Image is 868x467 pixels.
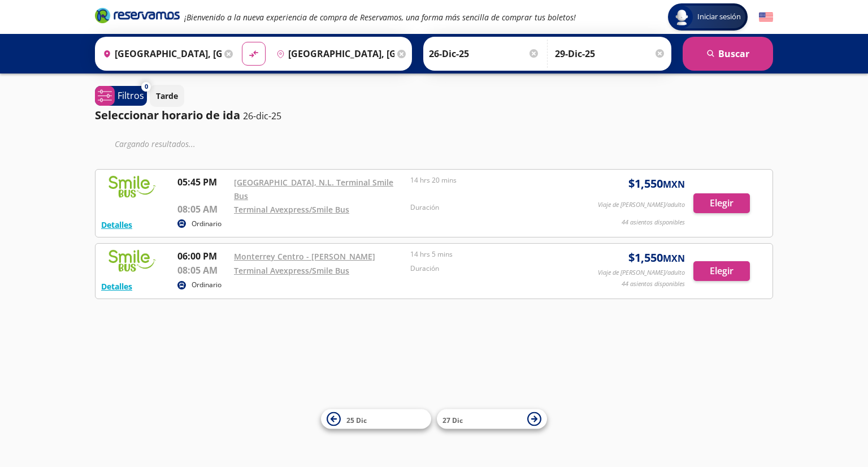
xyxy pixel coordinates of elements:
[410,263,581,274] p: Duración
[693,261,750,281] button: Elegir
[98,40,222,68] input: Buscar Origen
[663,178,685,191] small: MXN
[95,86,147,106] button: 0Filtros
[95,7,180,24] i: Brand Logo
[184,12,576,23] em: ¡Bienvenido a la nueva experiencia de compra de Reservamos, una forma más sencilla de comprar tus...
[437,409,547,429] button: 27 Dic
[442,415,463,425] span: 27 Dic
[95,107,240,124] p: Seleccionar horario de ida
[410,202,581,213] p: Duración
[145,82,148,92] span: 0
[759,10,773,24] button: English
[410,175,581,185] p: 14 hrs 20 mins
[598,268,685,278] p: Viaje de [PERSON_NAME]/adulto
[693,193,750,213] button: Elegir
[150,85,184,107] button: Tarde
[663,252,685,265] small: MXN
[429,40,540,68] input: Elegir Fecha
[272,40,395,68] input: Buscar Destino
[156,90,178,102] p: Tarde
[101,249,163,272] img: RESERVAMOS
[234,177,393,201] a: [GEOGRAPHIC_DATA], N.L. Terminal Smile Bus
[192,280,222,290] p: Ordinario
[346,415,367,425] span: 25 Dic
[101,219,132,231] button: Detalles
[177,249,228,263] p: 06:00 PM
[555,40,666,68] input: Opcional
[598,200,685,210] p: Viaje de [PERSON_NAME]/adulto
[118,89,144,102] p: Filtros
[622,279,685,289] p: 44 asientos disponibles
[177,202,228,216] p: 08:05 AM
[95,7,180,27] a: Brand Logo
[101,280,132,292] button: Detalles
[243,109,281,123] p: 26-dic-25
[192,219,222,229] p: Ordinario
[628,249,685,266] span: $ 1,550
[177,263,228,277] p: 08:05 AM
[177,175,228,189] p: 05:45 PM
[693,11,745,23] span: Iniciar sesión
[234,251,375,262] a: Monterrey Centro - [PERSON_NAME]
[622,218,685,227] p: 44 asientos disponibles
[321,409,431,429] button: 25 Dic
[628,175,685,192] span: $ 1,550
[234,265,349,276] a: Terminal Avexpress/Smile Bus
[410,249,581,260] p: 14 hrs 5 mins
[683,37,773,71] button: Buscar
[234,204,349,215] a: Terminal Avexpress/Smile Bus
[101,175,163,198] img: RESERVAMOS
[115,139,196,149] em: Cargando resultados ...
